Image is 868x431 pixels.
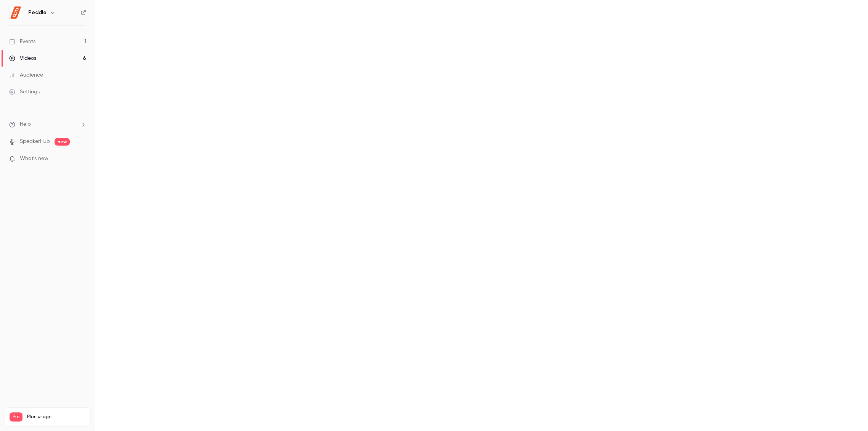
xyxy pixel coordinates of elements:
h6: Peddle [28,9,47,16]
div: Events [9,38,35,45]
img: Peddle [10,6,22,19]
div: Settings [9,88,40,96]
div: Audience [9,71,43,79]
a: SpeakerHub [20,138,50,146]
span: Pro [10,412,23,421]
li: help-dropdown-opener [9,120,86,128]
div: Videos [9,54,36,62]
span: new [55,138,70,146]
span: What's new [20,155,48,163]
span: Plan usage [27,414,86,420]
span: Help [20,120,31,128]
iframe: Noticeable Trigger [77,155,86,162]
